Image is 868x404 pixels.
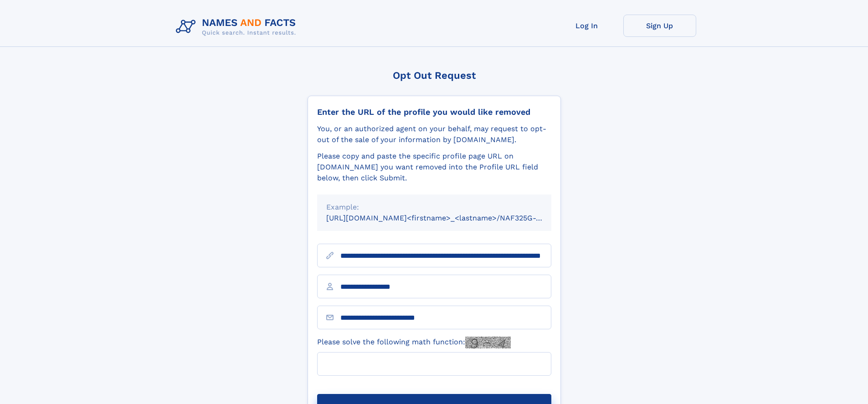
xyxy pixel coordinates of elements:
div: Opt Out Request [308,70,561,81]
div: Please copy and paste the specific profile page URL on [DOMAIN_NAME] you want removed into the Pr... [317,151,551,184]
div: Example: [326,202,542,213]
a: Sign Up [623,15,696,37]
div: Enter the URL of the profile you would like removed [317,107,551,117]
small: [URL][DOMAIN_NAME]<firstname>_<lastname>/NAF325G-xxxxxxxx [326,214,569,222]
a: Log In [550,15,623,37]
img: Logo Names and Facts [172,15,303,39]
label: Please solve the following math function: [317,337,511,348]
div: You, or an authorized agent on your behalf, may request to opt-out of the sale of your informatio... [317,123,551,145]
